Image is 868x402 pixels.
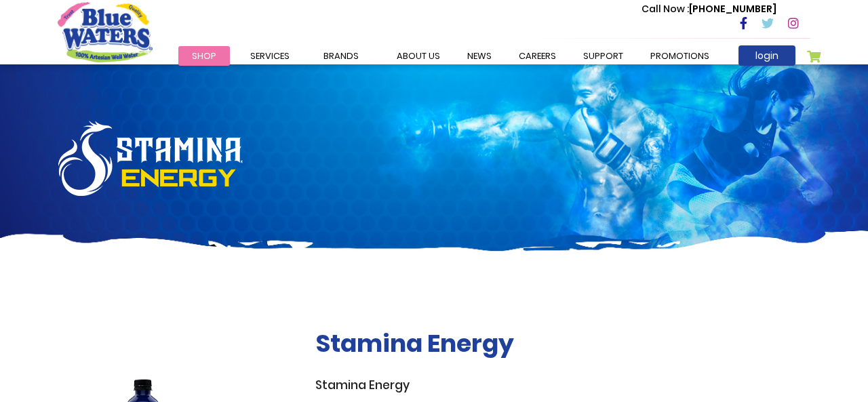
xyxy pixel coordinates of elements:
a: support [570,46,637,66]
a: News [454,46,505,66]
span: Shop [192,49,216,62]
h2: Stamina Energy [315,329,810,358]
span: Brands [323,49,359,62]
span: Services [250,49,290,62]
a: Promotions [637,46,723,66]
a: careers [505,46,570,66]
p: [PHONE_NUMBER] [642,2,776,16]
a: login [738,45,795,66]
span: Call Now : [642,2,689,16]
h3: Stamina Energy [315,378,810,393]
a: about us [383,46,454,66]
a: store logo [58,2,153,62]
